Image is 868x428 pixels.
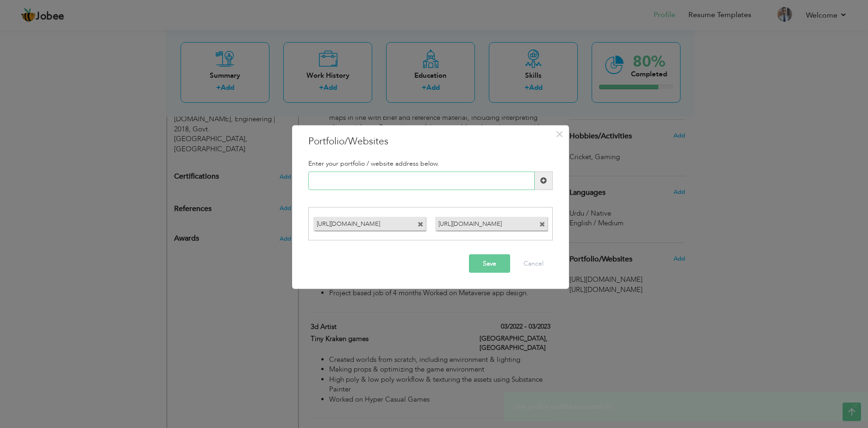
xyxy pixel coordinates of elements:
h5: Enter your portfolio / website address below. [308,160,553,167]
span: × [556,125,563,142]
a: [URL][DOMAIN_NAME] [435,217,531,229]
button: Cancel [514,254,553,273]
span: × [851,402,858,411]
button: Save [469,254,510,273]
a: [URL][DOMAIN_NAME] [313,217,409,229]
button: Close [552,126,567,141]
h3: Portfolio/Websites [308,134,553,148]
span: User profile updated successfully. [513,402,614,411]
